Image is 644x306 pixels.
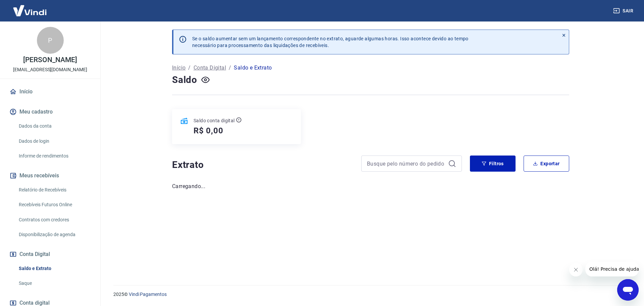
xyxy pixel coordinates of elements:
[172,158,353,172] h4: Extrato
[16,262,92,275] a: Saldo e Extrato
[16,198,92,212] a: Recebíveis Futuros Online
[16,149,92,163] a: Informe de rendimentos
[188,64,191,72] p: /
[172,182,569,190] p: Carregando...
[16,213,92,227] a: Contratos com credores
[8,84,92,99] a: Início
[16,228,92,242] a: Disponibilização de agenda
[23,56,77,63] p: [PERSON_NAME]
[234,64,272,72] p: Saldo e Extrato
[585,262,639,276] iframe: Mensagem da empresa
[470,156,516,172] button: Filtros
[13,66,87,73] p: [EMAIL_ADDRESS][DOMAIN_NAME]
[612,5,636,17] button: Sair
[16,183,92,197] a: Relatório de Recebíveis
[37,27,64,54] div: P
[524,156,569,172] button: Exportar
[172,73,197,87] h4: Saldo
[569,263,583,276] iframe: Fechar mensagem
[194,64,226,72] a: Conta Digital
[8,104,92,119] button: Meu cadastro
[229,64,231,72] p: /
[16,134,92,148] a: Dados de login
[367,159,445,169] input: Busque pelo número do pedido
[16,276,92,290] a: Saque
[8,0,52,21] img: Vindi
[172,64,185,72] a: Início
[192,35,469,49] p: Se o saldo aumentar sem um lançamento correspondente no extrato, aguarde algumas horas. Isso acon...
[617,279,639,301] iframe: Botão para abrir a janela de mensagens
[16,119,92,133] a: Dados da conta
[8,168,92,183] button: Meus recebíveis
[129,292,167,297] a: Vindi Pagamentos
[194,125,223,136] h5: R$ 0,00
[4,5,56,10] span: Olá! Precisa de ajuda?
[194,117,235,124] p: Saldo conta digital
[8,247,92,262] button: Conta Digital
[113,291,628,298] p: 2025 ©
